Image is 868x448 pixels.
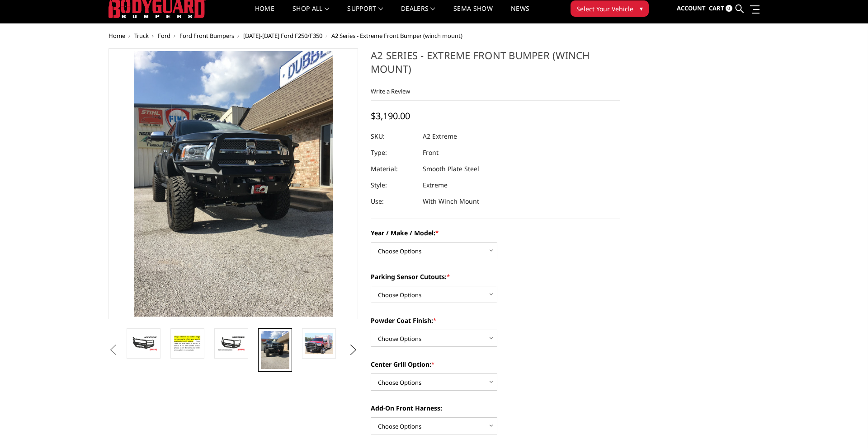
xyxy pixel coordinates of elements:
img: A2 Series - Extreme Front Bumper (winch mount) [129,336,158,351]
button: Previous [106,343,120,357]
dt: SKU: [371,128,416,145]
span: Cart [709,4,724,12]
img: A2 Series - Extreme Front Bumper (winch mount) [305,333,333,354]
dd: Smooth Plate Steel [423,161,479,177]
label: Year / Make / Model: [371,228,620,238]
dd: A2 Extreme [423,128,457,145]
button: Next [347,343,360,357]
dd: Front [423,145,439,161]
dt: Style: [371,177,416,193]
h1: A2 Series - Extreme Front Bumper (winch mount) [371,48,620,82]
span: $3,190.00 [371,110,410,122]
span: Account [677,4,706,12]
img: A2 Series - Extreme Front Bumper (winch mount) [261,331,289,369]
label: Parking Sensor Cutouts: [371,272,620,281]
dt: Material: [371,161,416,177]
button: Select Your Vehicle [571,0,649,17]
img: A2 Series - Extreme Front Bumper (winch mount) [217,336,245,351]
dt: Use: [371,193,416,210]
label: Add-On Front Harness: [371,403,620,413]
a: shop all [292,5,329,23]
span: Select Your Vehicle [576,4,633,14]
a: A2 Series - Extreme Front Bumper (winch mount) [108,48,358,319]
a: Truck [134,32,149,40]
a: News [511,5,529,23]
a: SEMA Show [453,5,493,23]
span: A2 Series - Extreme Front Bumper (winch mount) [331,32,462,40]
a: Dealers [401,5,435,23]
dd: Extreme [423,177,448,193]
a: [DATE]-[DATE] Ford F250/F350 [243,32,322,40]
a: Write a Review [371,87,410,95]
dt: Type: [371,145,416,161]
a: Home [255,5,274,23]
label: Powder Coat Finish: [371,316,620,325]
a: Ford Front Bumpers [179,32,234,40]
label: Center Grill Option: [371,359,620,369]
img: A2 Series - Extreme Front Bumper (winch mount) [173,334,202,353]
a: Support [347,5,383,23]
iframe: Chat Widget [823,405,868,448]
span: ▾ [640,4,643,13]
span: 0 [726,5,732,12]
a: Ford [158,32,170,40]
a: Home [108,32,125,40]
dd: With Winch Mount [423,193,479,210]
